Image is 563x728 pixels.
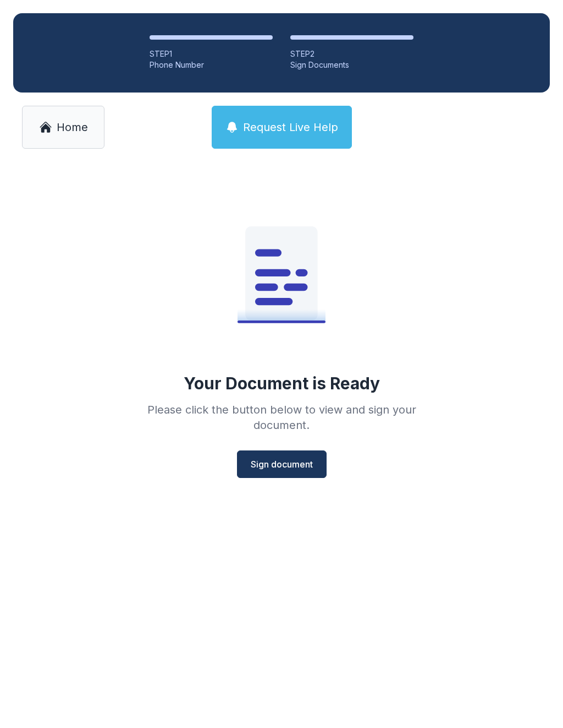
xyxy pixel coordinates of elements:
div: STEP 1 [150,48,273,59]
div: Phone Number [150,59,273,70]
span: Sign document [251,458,313,471]
span: Request Live Help [243,119,338,135]
div: Your Document is Ready [184,373,380,393]
div: STEP 2 [290,48,413,59]
span: Home [57,119,88,135]
div: Sign Documents [290,59,413,70]
div: Please click the button below to view and sign your document. [123,402,440,433]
